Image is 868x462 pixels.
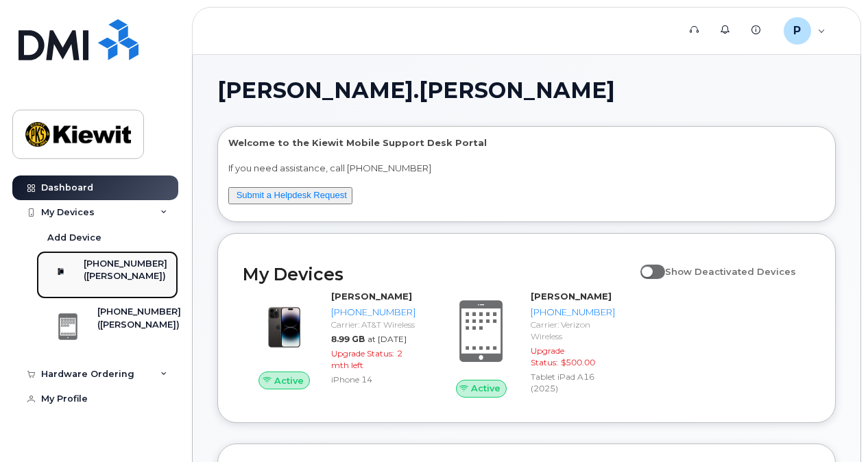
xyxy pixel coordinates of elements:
[437,290,616,397] a: Active[PERSON_NAME][PHONE_NUMBER]Carrier: Verizon WirelessUpgrade Status:$500.00Tablet iPad A16 (...
[665,266,796,277] span: Show Deactivated Devices
[331,306,415,319] div: [PHONE_NUMBER]
[367,334,407,344] span: at [DATE]
[531,345,564,367] span: Upgrade Status:
[331,348,402,370] span: 2 mth left
[237,190,347,200] a: Submit a Helpdesk Request
[217,80,615,101] span: [PERSON_NAME].[PERSON_NAME]
[331,334,365,344] span: 8.99 GB
[228,136,825,149] p: Welcome to the Kiewit Mobile Support Desk Portal
[243,264,634,284] h2: My Devices
[531,371,615,394] div: Tablet iPad A16 (2025)
[331,348,394,358] span: Upgrade Status:
[331,374,415,385] div: iPhone 14
[331,319,415,330] div: Carrier: AT&T Wireless
[331,291,412,302] strong: [PERSON_NAME]
[640,258,651,269] input: Show Deactivated Devices
[228,162,825,175] p: If you need assistance, call [PHONE_NUMBER]
[808,402,858,452] iframe: Messenger Launcher
[531,319,615,342] div: Carrier: Verizon Wireless
[471,382,501,395] span: Active
[243,290,421,389] a: Active[PERSON_NAME][PHONE_NUMBER]Carrier: AT&T Wireless8.99 GBat [DATE]Upgrade Status:2 mth lefti...
[228,187,352,204] button: Submit a Helpdesk Request
[274,374,304,387] span: Active
[254,297,315,358] img: image20231002-3703462-njx0qo.jpeg
[531,291,612,302] strong: [PERSON_NAME]
[561,357,595,367] span: $500.00
[531,306,615,319] div: [PHONE_NUMBER]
